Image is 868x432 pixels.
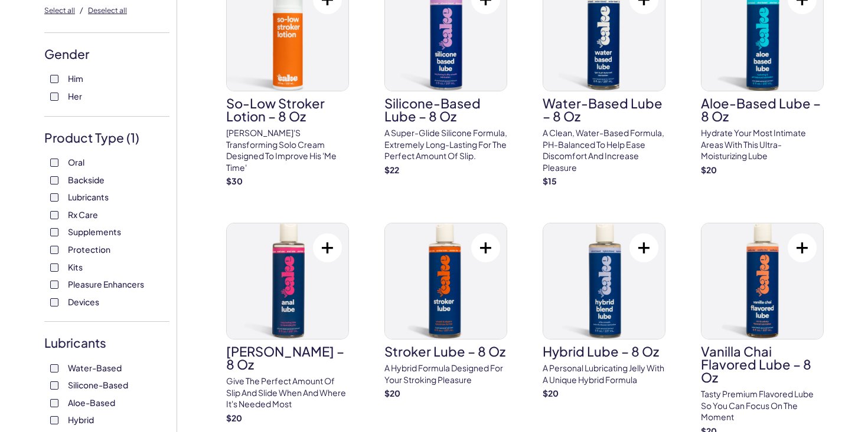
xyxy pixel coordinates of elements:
p: Give the perfect amount of slip and slide when and where it's needed most [226,375,349,410]
strong: $ 20 [543,388,559,398]
span: Hybrid [68,412,94,427]
input: Rx Care [50,211,58,219]
span: Devices [68,294,99,309]
button: Select all [44,1,75,19]
p: A personal lubricating jelly with a unique hybrid formula [543,362,665,385]
h3: So-Low Stroker Lotion – 8 oz [226,97,349,123]
h3: Aloe-Based Lube – 8 oz [701,97,824,123]
input: Kits [50,263,58,272]
h3: Hybrid Lube – 8 oz [543,345,665,358]
input: Backside [50,176,58,184]
strong: $ 20 [226,413,242,423]
span: Aloe-Based [68,395,115,410]
span: Backside [68,172,105,187]
a: Hybrid Lube – 8 ozHybrid Lube – 8 ozA personal lubricating jelly with a unique hybrid formula$20 [543,223,665,400]
a: Stroker Lube – 8 ozStroker Lube – 8 ozA hybrid formula designed for your stroking pleasure$20 [384,223,507,400]
strong: $ 20 [384,388,400,398]
input: Oral [50,159,58,167]
input: Protection [50,246,58,254]
span: Protection [68,242,110,257]
input: Him [50,75,58,83]
input: Hybrid [50,416,58,424]
span: Her [68,88,82,104]
input: Water-Based [50,364,58,372]
img: Vanilla Chai Flavored Lube – 8 oz [701,223,823,339]
span: Kits [68,259,83,275]
input: Aloe-Based [50,399,58,407]
span: Select all [44,6,75,15]
span: Water-Based [68,360,122,375]
span: / [80,5,83,15]
h3: Silicone-Based Lube – 8 oz [384,97,507,123]
img: Hybrid Lube – 8 oz [543,223,665,339]
input: Silicone-Based [50,381,58,390]
span: Lubricants [68,189,109,205]
strong: $ 30 [226,176,243,186]
h3: Vanilla Chai Flavored Lube – 8 oz [701,345,824,384]
span: Oral [68,154,84,170]
input: Pleasure Enhancers [50,281,58,289]
strong: $ 20 [701,164,717,175]
strong: $ 22 [384,164,399,175]
p: Tasty premium flavored lube so you can focus on the moment [701,388,824,423]
span: Him [68,71,83,86]
input: Supplements [50,228,58,236]
input: Lubricants [50,193,58,202]
button: Deselect all [88,1,127,19]
p: Hydrate your most intimate areas with this ultra-moisturizing lube [701,127,824,162]
img: Anal Lube – 8 oz [227,223,348,339]
p: [PERSON_NAME]'s transforming solo cream designed to improve his 'me time' [226,127,349,173]
span: Supplements [68,224,121,239]
img: Stroker Lube – 8 oz [385,223,507,339]
a: Anal Lube – 8 oz[PERSON_NAME] – 8 ozGive the perfect amount of slip and slide when and where it's... [226,223,349,424]
p: A clean, water-based formula, pH-balanced to help ease discomfort and increase pleasure [543,127,665,173]
input: Her [50,93,58,101]
h3: Stroker Lube – 8 oz [384,345,507,358]
h3: Water-Based Lube – 8 oz [543,97,665,123]
p: A hybrid formula designed for your stroking pleasure [384,362,507,385]
span: Pleasure Enhancers [68,276,144,292]
strong: $ 15 [543,176,557,186]
span: Deselect all [88,6,127,15]
p: A super-glide silicone formula, extremely long-lasting for the perfect amount of slip. [384,127,507,162]
h3: [PERSON_NAME] – 8 oz [226,345,349,371]
span: Silicone-Based [68,377,128,393]
span: Rx Care [68,207,98,222]
input: Devices [50,298,58,306]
